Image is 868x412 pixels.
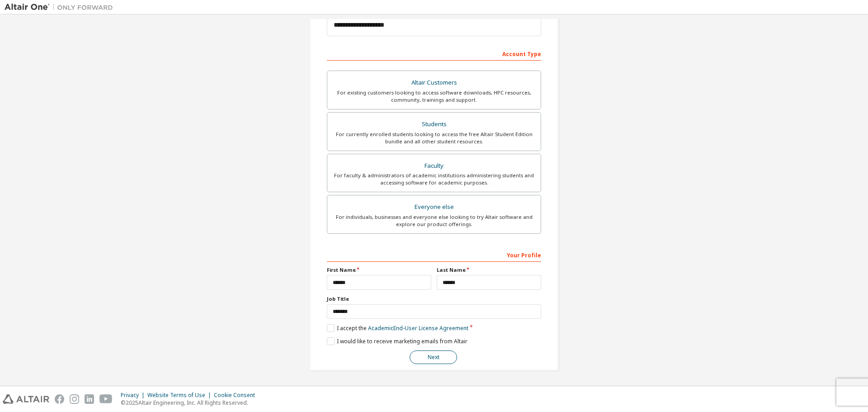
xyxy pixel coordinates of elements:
[333,172,535,186] div: For faculty & administrators of academic institutions administering students and accessing softwa...
[121,392,147,399] div: Privacy
[85,394,94,404] img: linkedin.svg
[327,295,541,303] label: Job Title
[327,324,468,332] label: I accept the
[3,394,49,404] img: altair_logo.svg
[437,266,541,274] label: Last Name
[327,266,431,274] label: First Name
[214,392,260,399] div: Cookie Consent
[333,89,535,104] div: For existing customers looking to access software downloads, HPC resources, community, trainings ...
[70,394,79,404] img: instagram.svg
[55,394,64,404] img: facebook.svg
[327,247,541,262] div: Your Profile
[333,76,535,89] div: Altair Customers
[333,201,535,213] div: Everyone else
[5,3,118,12] img: Altair One
[368,324,468,332] a: Academic End-User License Agreement
[327,46,541,61] div: Account Type
[410,350,457,364] button: Next
[333,160,535,172] div: Faculty
[121,399,260,407] p: © 2025 Altair Engineering, Inc. All Rights Reserved.
[147,392,214,399] div: Website Terms of Use
[333,118,535,131] div: Students
[99,394,113,404] img: youtube.svg
[327,337,467,345] label: I would like to receive marketing emails from Altair
[333,131,535,145] div: For currently enrolled students looking to access the free Altair Student Edition bundle and all ...
[333,213,535,228] div: For individuals, businesses and everyone else looking to try Altair software and explore our prod...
